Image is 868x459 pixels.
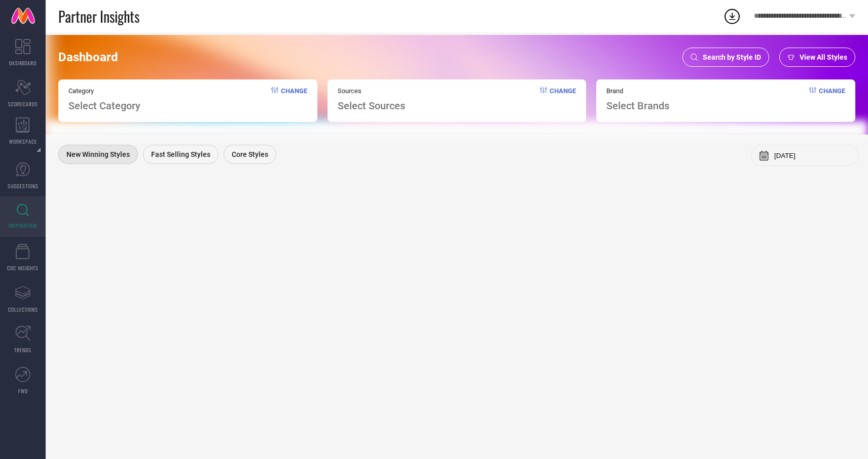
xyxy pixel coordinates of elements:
span: SUGGESTIONS [8,182,39,190]
span: WORKSPACE [9,138,37,145]
span: New Winning Styles [66,150,130,158]
input: Select month [774,152,850,159]
span: COLLECTIONS [8,306,38,313]
span: Dashboard [58,50,118,64]
div: Open download list [723,7,741,25]
span: CDC INSIGHTS [7,264,39,272]
span: Select Sources [338,100,405,112]
span: Select Category [68,100,140,112]
span: Core Styles [232,150,268,158]
span: Category [68,87,140,95]
span: INSPIRATION [9,222,37,229]
span: DASHBOARD [9,59,37,67]
span: FWD [18,387,28,395]
span: Change [819,87,845,112]
span: Partner Insights [58,6,139,27]
span: Fast Selling Styles [151,150,210,158]
span: TRENDS [14,346,31,354]
span: SCORECARDS [8,100,38,108]
span: Change [281,87,307,112]
span: Sources [338,87,405,95]
span: Brand [606,87,669,95]
span: Search by Style ID [703,53,761,61]
span: View All Styles [800,53,847,61]
span: Select Brands [606,100,669,112]
span: Change [550,87,576,112]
